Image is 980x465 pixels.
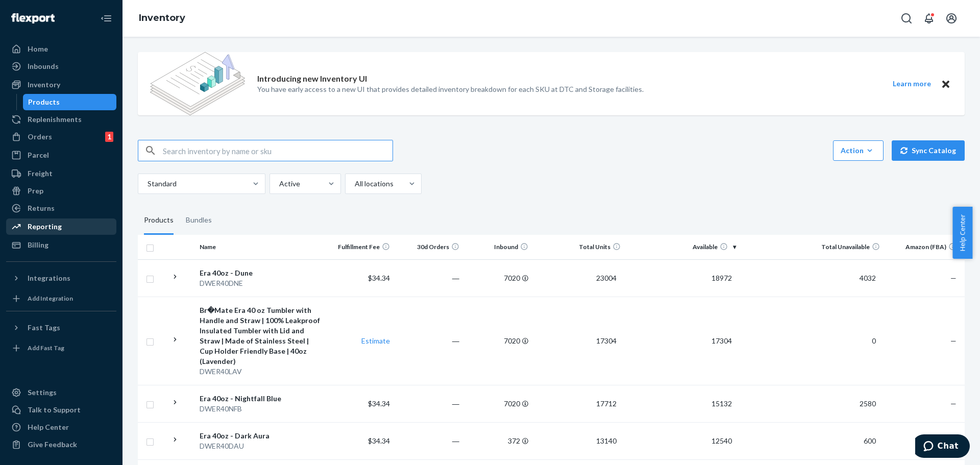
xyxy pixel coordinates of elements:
td: ― [394,297,463,385]
p: Introducing new Inventory UI [257,73,367,85]
div: Era 40oz - Dune [200,268,321,278]
a: Home [6,41,116,57]
div: Bundles [186,206,212,235]
th: Inbound [463,235,532,259]
a: Freight [6,165,116,182]
a: Settings [6,384,116,401]
th: 30d Orders [394,235,463,259]
div: Replenishments [28,114,82,125]
div: Fast Tags [28,323,60,333]
div: Inbounds [28,61,59,71]
a: Replenishments [6,111,116,128]
button: Open Search Box [896,8,917,29]
th: Name [195,235,325,259]
img: new-reports-banner-icon.82668bd98b6a51aee86340f2a7b77ae3.png [150,52,245,115]
iframe: Opens a widget where you can chat to one of our agents [915,434,970,460]
span: 17304 [592,336,621,345]
span: — [950,336,957,345]
td: 7020 [463,297,532,385]
th: Total Units [532,235,625,259]
a: Add Integration [6,290,116,307]
div: Integrations [28,273,70,283]
div: DWER40LAV [200,366,321,377]
a: Reporting [6,218,116,235]
a: Inventory [139,12,185,23]
div: Parcel [28,150,49,160]
th: Fulfillment Fee [325,235,394,259]
div: Orders [28,132,52,142]
button: Open account menu [941,8,962,29]
ol: breadcrumbs [131,4,193,33]
div: Settings [28,387,57,398]
span: 600 [860,436,880,445]
button: Action [833,140,884,161]
div: Br�Mate Era 40 oz Tumbler with Handle and Straw | 100% Leakproof Insulated Tumbler with Lid and S... [200,305,321,366]
a: Inventory [6,77,116,93]
div: Add Integration [28,294,73,303]
a: Billing [6,237,116,253]
span: 4032 [855,274,880,282]
th: Total Unavailable [740,235,884,259]
div: Action [841,145,876,156]
p: You have early access to a new UI that provides detailed inventory breakdown for each SKU at DTC ... [257,84,644,94]
button: Fast Tags [6,320,116,336]
img: Flexport logo [11,13,55,23]
span: — [950,399,957,408]
a: Estimate [361,336,390,345]
button: Close [939,78,952,90]
div: Era 40oz - Nightfall Blue [200,394,321,404]
td: ― [394,385,463,422]
span: 12540 [707,436,736,445]
button: Learn more [886,78,937,90]
a: Add Fast Tag [6,340,116,356]
button: Close Navigation [96,8,116,29]
span: $34.34 [368,399,390,408]
div: 1 [105,132,113,142]
a: Parcel [6,147,116,163]
th: Amazon (FBA) [884,235,965,259]
span: 0 [868,336,880,345]
div: Freight [28,168,53,179]
div: Give Feedback [28,439,77,450]
td: 7020 [463,259,532,297]
div: DWER40DNE [200,278,321,288]
div: Products [28,97,60,107]
td: ― [394,259,463,297]
div: Products [144,206,174,235]
input: All locations [354,179,355,189]
span: 18972 [707,274,736,282]
span: Help Center [952,207,972,259]
div: Inventory [28,80,60,90]
div: Talk to Support [28,405,81,415]
button: Sync Catalog [892,140,965,161]
span: 15132 [707,399,736,408]
input: Standard [146,179,148,189]
input: Active [278,179,279,189]
div: Home [28,44,48,54]
a: Inbounds [6,58,116,75]
td: ― [394,422,463,459]
div: Prep [28,186,43,196]
span: 2580 [855,399,880,408]
td: 372 [463,422,532,459]
span: 17304 [707,336,736,345]
button: Give Feedback [6,436,116,453]
span: 23004 [592,274,621,282]
div: Reporting [28,222,62,232]
th: Available [625,235,740,259]
div: Add Fast Tag [28,344,64,352]
span: 13140 [592,436,621,445]
td: 7020 [463,385,532,422]
a: Orders1 [6,129,116,145]
span: $34.34 [368,274,390,282]
div: Billing [28,240,48,250]
span: — [950,274,957,282]
a: Help Center [6,419,116,435]
div: Returns [28,203,55,213]
div: DWER40NFB [200,404,321,414]
div: Era 40oz - Dark Aura [200,431,321,441]
div: Help Center [28,422,69,432]
a: Returns [6,200,116,216]
div: DWER40DAU [200,441,321,451]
